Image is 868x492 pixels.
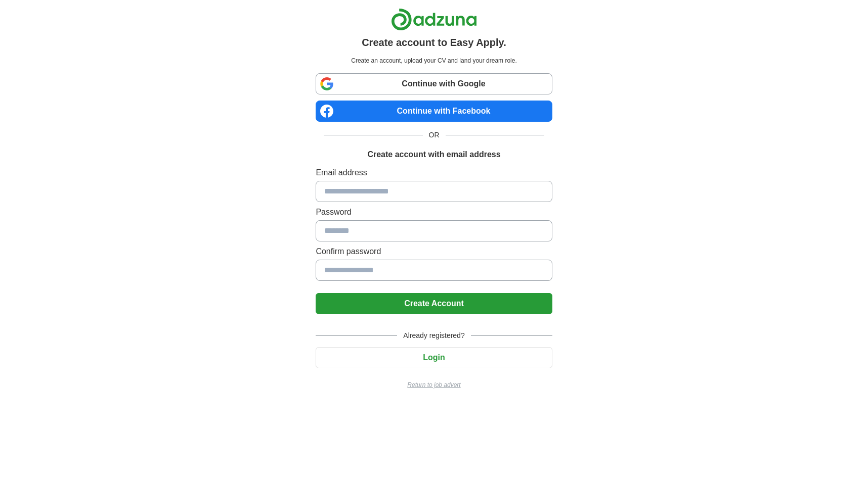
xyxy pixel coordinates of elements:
span: Already registered? [397,330,470,341]
p: Create an account, upload your CV and land your dream role. [318,56,550,65]
button: Create Account [316,293,552,314]
h1: Create account with email address [367,149,500,161]
span: OR [423,130,446,140]
a: Login [316,353,552,362]
button: Login [316,347,552,368]
a: Continue with Google [316,73,552,94]
a: Continue with Facebook [316,101,552,122]
label: Email address [316,167,552,179]
h1: Create account to Easy Apply. [362,35,506,50]
img: Adzuna logo [391,8,477,31]
a: Return to job advert [316,380,552,389]
label: Password [316,206,552,218]
label: Confirm password [316,245,552,258]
